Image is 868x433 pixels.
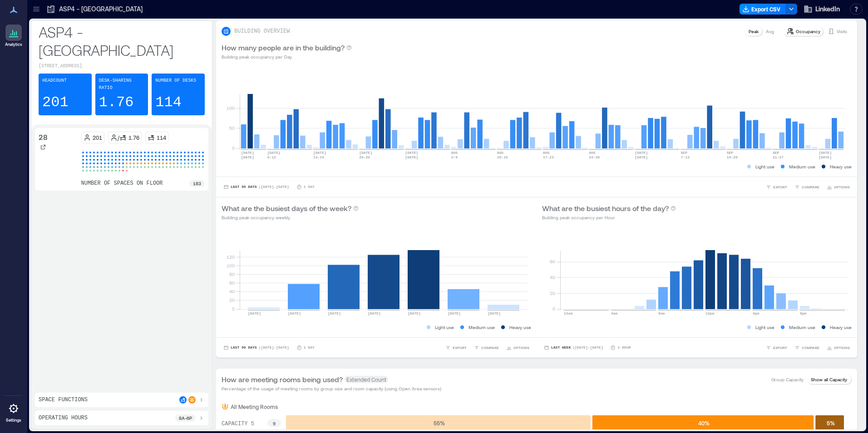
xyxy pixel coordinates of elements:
[313,151,326,155] text: [DATE]
[229,125,235,131] tspan: 50
[481,345,499,350] span: COMPARE
[227,105,235,111] tspan: 100
[42,77,67,84] p: Headcount
[773,345,787,350] span: EXPORT
[834,345,850,350] span: OPTIONS
[229,271,235,277] tspan: 80
[222,53,352,60] p: Building peak occupancy per Day
[611,311,618,315] text: 4am
[3,398,25,426] a: Settings
[802,184,819,190] span: COMPARE
[589,151,596,155] text: AUG
[304,345,315,350] p: 1 Day
[222,343,291,352] button: Last 90 Days |[DATE]-[DATE]
[542,214,676,221] p: Building peak occupancy per Hour
[830,163,852,170] p: Heavy use
[227,254,235,260] tspan: 120
[658,311,665,315] text: 8am
[773,151,779,155] text: SEP
[801,2,843,16] button: LinkedIn
[2,22,25,50] a: Analytics
[405,155,418,159] text: [DATE]
[222,374,343,385] p: How are meeting rooms being used?
[543,151,550,155] text: AUG
[232,145,235,151] tspan: 0
[542,343,605,352] button: Last Week |[DATE]-[DATE]
[227,263,235,268] tspan: 100
[229,280,235,285] tspan: 60
[802,345,819,350] span: COMPARE
[231,403,278,410] p: All Meeting Rooms
[39,396,88,403] p: Space Functions
[773,184,787,190] span: EXPORT
[589,155,600,159] text: 24-30
[42,93,69,112] p: 201
[93,134,102,141] p: 201
[444,343,469,352] button: EXPORT
[453,345,467,350] span: EXPORT
[345,376,388,383] span: Extended Count
[157,134,166,141] p: 114
[552,306,555,311] tspan: 0
[488,311,501,315] text: [DATE]
[81,180,163,187] p: number of spaces on floor
[179,414,192,422] p: 8a - 6p
[222,214,359,221] p: Building peak occupancy weekly
[39,414,88,422] p: Operating Hours
[830,324,852,331] p: Heavy use
[793,182,821,192] button: COMPARE
[740,4,786,15] button: Export CSV
[472,343,501,352] button: COMPARE
[819,151,832,155] text: [DATE]
[267,151,281,155] text: [DATE]
[789,324,815,331] p: Medium use
[222,421,254,427] text: CAPACITY 5
[359,155,370,159] text: 20-26
[834,184,850,190] span: OPTIONS
[222,385,441,392] p: Percentage of the usage of meeting rooms by group size and room capacity (using Open Area sensors)
[118,134,119,141] p: /
[635,155,648,159] text: [DATE]
[222,182,291,192] button: Last 90 Days |[DATE]-[DATE]
[99,93,134,112] p: 1.76
[6,418,21,423] p: Settings
[617,345,631,350] p: 1 Hour
[825,182,852,192] button: OPTIONS
[749,28,759,35] p: Peak
[193,180,201,187] p: 183
[800,311,807,315] text: 8pm
[99,77,145,92] p: Desk-sharing ratio
[368,311,381,315] text: [DATE]
[550,290,555,296] tspan: 20
[764,343,789,352] button: EXPORT
[764,182,789,192] button: EXPORT
[497,151,504,155] text: AUG
[39,63,205,70] p: [STREET_ADDRESS]
[128,134,139,141] p: 1.76
[451,151,458,155] text: AUG
[550,275,555,280] tspan: 40
[543,155,554,159] text: 17-23
[435,324,454,331] p: Light use
[448,311,461,315] text: [DATE]
[755,324,774,331] p: Light use
[789,163,815,170] p: Medium use
[222,203,351,214] p: What are the busiest days of the week?
[771,376,804,383] p: Group Capacity
[39,23,205,59] p: ASP4 - [GEOGRAPHIC_DATA]
[705,311,714,315] text: 12pm
[328,311,341,315] text: [DATE]
[288,311,301,315] text: [DATE]
[811,376,847,383] p: Show all Capacity
[39,132,48,143] p: 28
[451,155,458,159] text: 3-9
[837,28,847,35] p: Visits
[727,151,734,155] text: SEP
[155,93,182,112] p: 114
[155,77,196,84] p: Number of Desks
[635,151,648,155] text: [DATE]
[727,155,738,159] text: 14-20
[5,42,22,47] p: Analytics
[232,306,235,311] tspan: 0
[313,155,324,159] text: 13-19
